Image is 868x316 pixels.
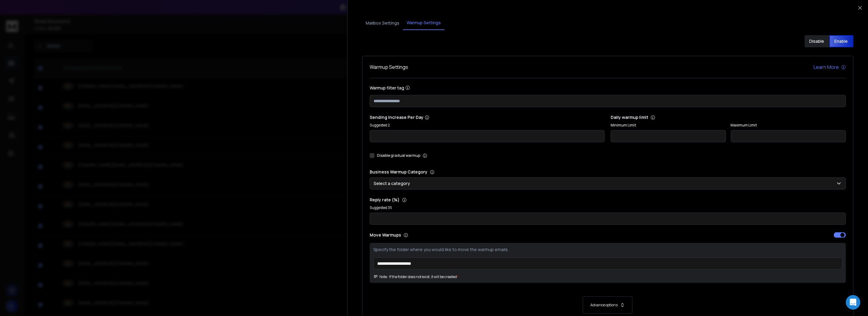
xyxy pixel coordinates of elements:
[370,114,605,120] p: Sending Increase Per Day
[403,16,444,30] button: Warmup Settings
[846,295,860,310] div: Open Intercom Messenger
[611,114,846,120] p: Daily warmup limit
[370,63,408,71] h1: Warmup Settings
[814,63,846,71] a: Learn More
[805,35,853,47] button: DisableEnable
[373,247,842,253] p: Specify the folder where you would like to move the warmup emails.
[377,153,420,158] label: Disable gradual warmup
[374,180,412,187] p: Select a category
[590,303,618,308] p: Advance options
[805,35,829,47] button: Disable
[370,86,846,90] label: Warmup filter tag
[362,16,403,30] button: Mailbox Settings
[370,197,846,203] p: Reply rate (%)
[611,123,726,128] label: Minimum Limit
[370,205,846,210] p: Suggested 35
[370,169,846,175] p: Business Warmup Category
[370,123,605,128] p: Suggested 2
[731,123,846,128] label: Maximum Limit
[370,232,606,238] p: Move Warmups
[373,274,388,279] span: Note:
[829,35,854,47] button: Enable
[389,274,457,279] p: If the folder does not exist, it will be created
[376,296,840,314] button: Advance options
